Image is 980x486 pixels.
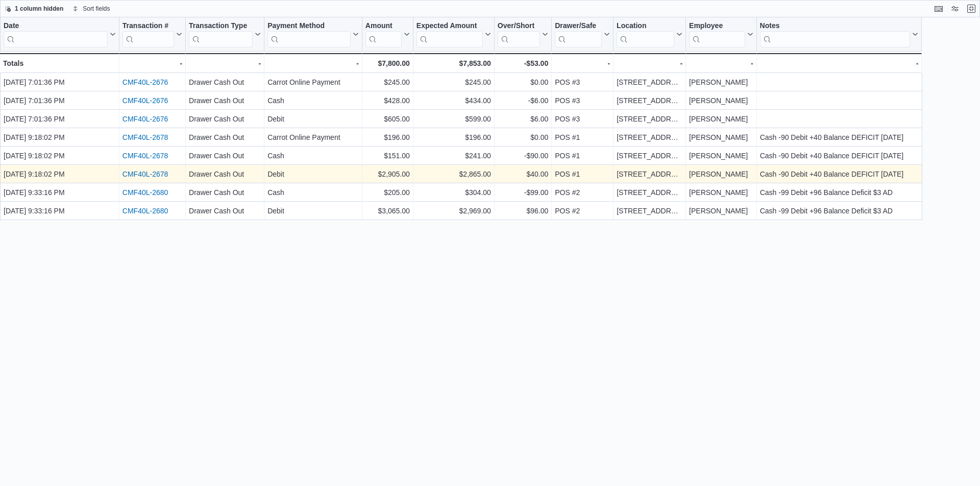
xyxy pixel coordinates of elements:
div: [STREET_ADDRESS] [617,186,682,199]
div: Location [617,21,674,47]
div: $7,853.00 [416,57,491,69]
div: $0.00 [498,76,548,88]
div: POS #1 [555,131,610,143]
div: Cash [267,94,359,107]
div: Employee [689,21,745,31]
button: Exit fullscreen [965,3,977,15]
div: [DATE] 9:18:02 PM [4,131,116,143]
div: $245.00 [365,76,410,88]
div: [DATE] 9:33:16 PM [4,186,116,199]
div: $605.00 [365,113,410,125]
span: 1 column hidden [15,5,63,13]
div: -$90.00 [498,150,548,162]
div: -$53.00 [498,57,548,69]
div: [PERSON_NAME] [689,131,753,143]
div: [STREET_ADDRESS] [617,168,682,180]
div: -$99.00 [498,186,548,199]
button: Payment Method [267,21,359,47]
div: Cash [267,186,359,199]
div: Cash -90 Debit +40 Balance DEFICIT [DATE] [760,150,919,162]
div: $2,865.00 [416,168,491,180]
div: - [555,57,610,69]
div: $245.00 [416,76,491,88]
div: $428.00 [365,94,410,107]
div: Notes [760,21,911,31]
div: $96.00 [498,205,548,217]
div: Transaction # URL [122,21,174,47]
div: Drawer Cash Out [189,113,261,125]
div: [PERSON_NAME] [689,205,753,217]
div: [PERSON_NAME] [689,94,753,107]
div: Date [4,21,108,31]
div: Over/Short [498,21,540,31]
a: CMF40L-2678 [122,170,168,178]
div: - [189,57,261,69]
a: CMF40L-2680 [122,188,168,197]
div: - [689,57,753,69]
div: POS #3 [555,76,610,88]
button: Employee [689,21,753,47]
div: Transaction Type [189,21,253,31]
div: Expected Amount [416,21,483,47]
a: CMF40L-2678 [122,133,168,141]
div: Over/Short [498,21,540,47]
button: Transaction Type [189,21,261,47]
div: POS #3 [555,94,610,107]
div: Expected Amount [416,21,483,31]
a: CMF40L-2680 [122,207,168,215]
a: CMF40L-2678 [122,152,168,160]
div: Drawer Cash Out [189,131,261,143]
button: Keyboard shortcuts [933,3,945,15]
button: 1 column hidden [1,3,67,15]
div: -$6.00 [498,94,548,107]
div: Debit [267,205,359,217]
button: Drawer/Safe [555,21,610,47]
div: Amount [365,21,402,31]
div: $40.00 [498,168,548,180]
div: [STREET_ADDRESS] [617,150,682,162]
div: Drawer Cash Out [189,150,261,162]
div: Drawer Cash Out [189,76,261,88]
button: Amount [365,21,410,47]
div: Drawer/Safe [555,21,602,47]
div: Cash -99 Debit +96 Balance Deficit $3 AD [760,186,919,199]
a: CMF40L-2676 [122,78,168,86]
button: Date [4,21,116,47]
div: $434.00 [416,94,491,107]
div: Location [617,21,674,31]
div: Transaction # [122,21,174,31]
div: $151.00 [365,150,410,162]
div: [STREET_ADDRESS] [617,131,682,143]
div: POS #3 [555,113,610,125]
button: Notes [760,21,919,47]
div: $3,065.00 [365,205,410,217]
div: Cash -90 Debit +40 Balance DEFICIT [DATE] [760,168,919,180]
div: Debit [267,113,359,125]
div: Drawer Cash Out [189,186,261,199]
div: $599.00 [416,113,491,125]
div: Cash -99 Debit +96 Balance Deficit $3 AD [760,205,919,217]
div: - [122,57,182,69]
div: [PERSON_NAME] [689,186,753,199]
button: Transaction # [122,21,182,47]
div: $196.00 [416,131,491,143]
div: $7,800.00 [365,57,410,69]
div: Date [4,21,108,47]
div: [DATE] 7:01:36 PM [4,94,116,107]
div: [STREET_ADDRESS] [617,113,682,125]
a: CMF40L-2676 [122,96,168,105]
div: [DATE] 7:01:36 PM [4,113,116,125]
div: Drawer/Safe [555,21,602,31]
div: [DATE] 7:01:36 PM [4,76,116,88]
div: Cash -90 Debit +40 Balance DEFICIT [DATE] [760,131,919,143]
button: Expected Amount [416,21,491,47]
div: Carrot Online Payment [267,131,359,143]
button: Over/Short [498,21,548,47]
div: - [760,57,919,69]
div: POS #1 [555,150,610,162]
div: Drawer Cash Out [189,168,261,180]
button: Display options [949,3,961,15]
div: $2,905.00 [365,168,410,180]
div: Amount [365,21,402,47]
div: [DATE] 9:33:16 PM [4,205,116,217]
